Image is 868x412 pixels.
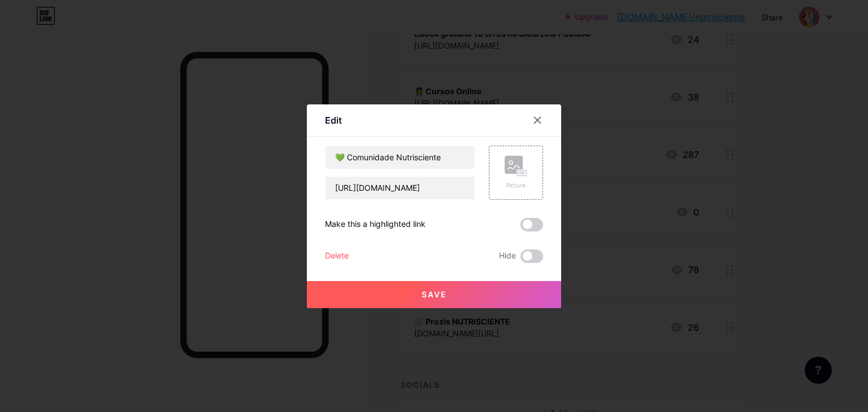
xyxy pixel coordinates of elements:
[325,249,349,263] div: Delete
[499,249,516,263] span: Hide
[325,113,342,127] div: Edit
[307,281,561,308] button: Save
[325,177,475,199] input: URL
[325,146,475,169] input: Title
[505,181,527,190] div: Picture
[325,218,426,231] div: Make this a highlighted link
[422,290,447,299] span: Save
